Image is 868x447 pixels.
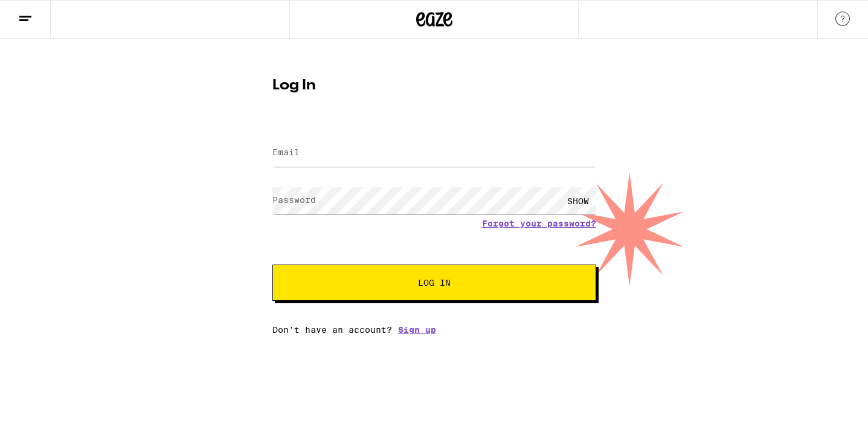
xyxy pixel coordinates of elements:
[272,147,300,157] label: Email
[272,325,596,335] div: Don't have an account?
[272,140,596,167] input: Email
[560,187,596,214] div: SHOW
[272,195,316,205] label: Password
[418,278,451,287] span: Log In
[482,219,596,228] a: Forgot your password?
[272,79,596,93] h1: Log In
[272,265,596,301] button: Log In
[398,325,436,335] a: Sign up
